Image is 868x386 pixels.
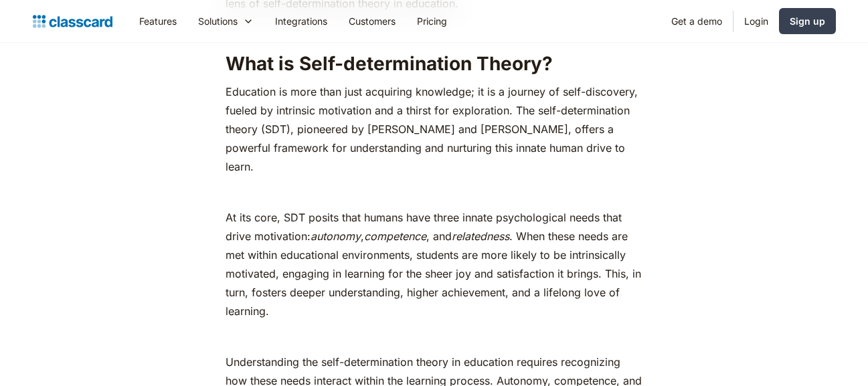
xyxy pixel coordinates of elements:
p: At its core, SDT posits that humans have three innate psychological needs that drive motivation: ... [226,208,642,320]
div: Solutions [187,6,264,36]
a: home [33,12,112,31]
div: Solutions [198,14,238,28]
p: ‍ [226,183,642,201]
a: Pricing [406,6,458,36]
a: Get a demo [661,6,733,36]
a: Integrations [264,6,338,36]
em: competence [364,229,426,243]
p: Education is more than just acquiring knowledge; it is a journey of self-discovery, fueled by int... [226,82,642,176]
em: relatedness [452,229,509,243]
a: Features [128,6,187,36]
a: Customers [338,6,406,36]
a: Login [733,6,779,36]
h2: What is Self-determination Theory? [226,52,642,76]
div: Sign up [790,14,825,28]
em: autonomy [311,229,361,243]
a: Sign up [779,8,836,34]
p: ‍ [226,327,642,346]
